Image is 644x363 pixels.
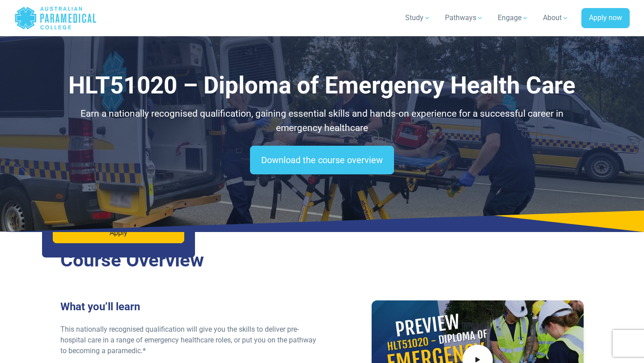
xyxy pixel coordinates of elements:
a: Pathways [440,5,489,30]
a: Download the course overview [250,146,394,174]
h1: HLT51020 – Diploma of Emergency Health Care [60,72,584,100]
a: Australian Paramedical College [14,4,97,33]
a: About [538,5,574,30]
a: Apply now [581,8,630,29]
p: This nationally recognised qualification will give you the skills to deliver pre-hospital care in... [60,324,317,356]
a: Engage [492,5,534,30]
h3: What you’ll learn [60,300,317,313]
p: Earn a nationally recognised qualification, gaining essential skills and hands-on experience for ... [60,107,584,135]
a: Study [400,5,436,30]
h2: Course Overview [60,249,584,272]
